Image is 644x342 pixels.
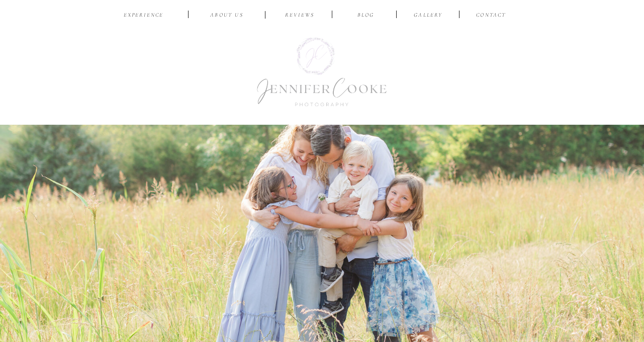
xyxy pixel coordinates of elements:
[120,11,167,21] a: EXPERIENCE
[203,11,251,21] a: ABOUT US
[350,11,382,21] a: BLOG
[276,11,324,21] a: reviews
[412,11,445,21] a: Gallery
[475,11,508,21] a: CONTACT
